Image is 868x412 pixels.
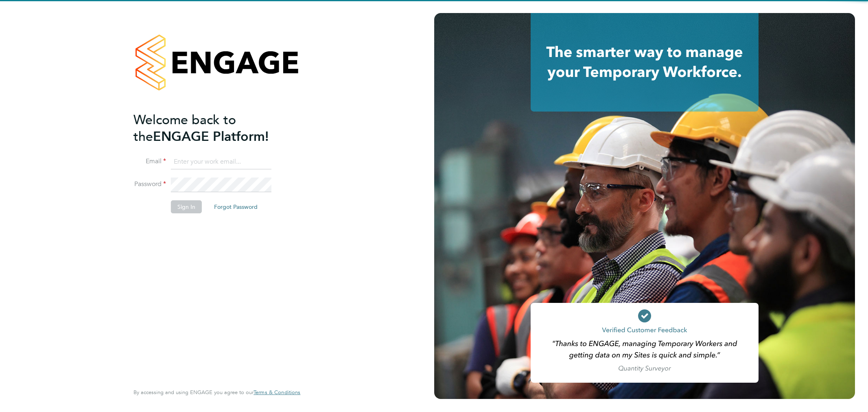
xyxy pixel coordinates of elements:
[133,389,300,396] span: By accessing and using ENGAGE you agree to our
[133,180,166,188] label: Password
[133,112,236,145] span: Welcome back to the
[171,200,202,213] button: Sign In
[171,155,271,169] input: Enter your work email...
[254,389,300,396] a: Terms & Conditions
[208,200,264,213] button: Forgot Password
[254,389,300,396] span: Terms & Conditions
[133,157,166,166] label: Email
[133,112,292,145] h2: ENGAGE Platform!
